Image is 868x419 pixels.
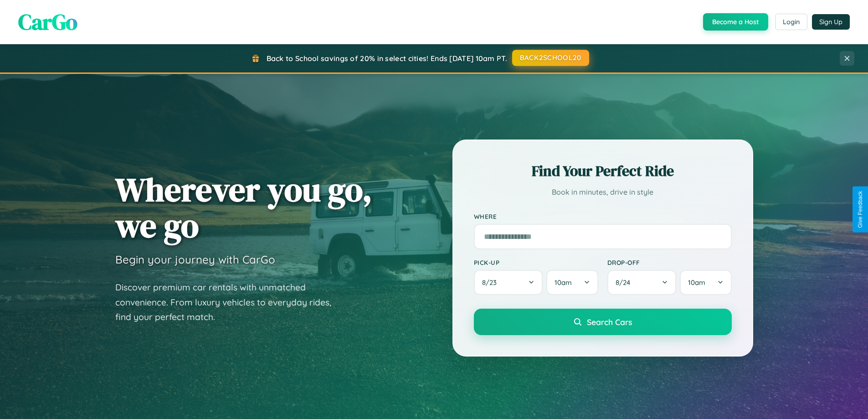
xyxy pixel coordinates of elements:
button: 8/24 [607,270,677,295]
button: Search Cars [474,309,732,335]
label: Drop-off [607,259,732,266]
span: Search Cars [587,317,632,327]
button: BACK2SCHOOL20 [512,50,589,66]
button: 10am [546,270,598,295]
span: CarGo [18,7,77,37]
button: Become a Host [703,13,768,31]
h3: Begin your journey with CarGo [115,253,275,266]
span: Back to School savings of 20% in select cities! Ends [DATE] 10am PT. [267,54,507,63]
button: 8/23 [474,270,543,295]
h2: Find Your Perfect Ride [474,161,732,181]
p: Discover premium car rentals with unmatched convenience. From luxury vehicles to everyday rides, ... [115,280,343,325]
span: 8 / 23 [482,278,501,287]
h1: Wherever you go, we go [115,171,372,243]
p: Book in minutes, drive in style [474,186,732,199]
button: 10am [680,270,731,295]
div: Give Feedback [857,191,863,228]
label: Pick-up [474,259,598,266]
button: Sign Up [812,14,850,30]
button: Login [775,14,807,30]
span: 10am [688,278,705,287]
span: 10am [555,278,572,287]
label: Where [474,212,732,220]
span: 8 / 24 [616,278,635,287]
